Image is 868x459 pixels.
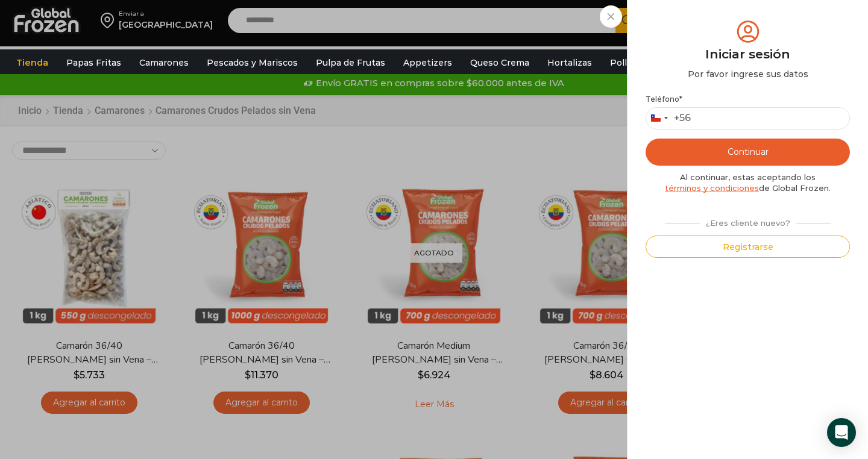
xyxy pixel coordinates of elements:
[646,139,850,166] button: Continuar
[734,18,762,45] img: tabler-icon-user-circle.svg
[646,45,850,63] div: Iniciar sesión
[310,51,391,74] a: Pulpa de Frutas
[827,418,856,447] div: Open Intercom Messenger
[464,51,535,74] a: Queso Crema
[201,51,304,74] a: Pescados y Mariscos
[133,51,195,74] a: Camarones
[646,68,850,80] div: Por favor ingrese sus datos
[665,183,759,193] a: términos y condiciones
[646,108,691,129] button: Selected country
[659,213,837,229] div: ¿Eres cliente nuevo?
[646,172,850,194] div: Al continuar, estas aceptando los de Global Frozen.
[674,112,691,125] div: +56
[397,51,458,74] a: Appetizers
[604,51,643,74] a: Pollos
[10,51,54,74] a: Tienda
[646,95,850,104] label: Teléfono
[541,51,598,74] a: Hortalizas
[60,51,127,74] a: Papas Fritas
[646,236,850,258] button: Registrarse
